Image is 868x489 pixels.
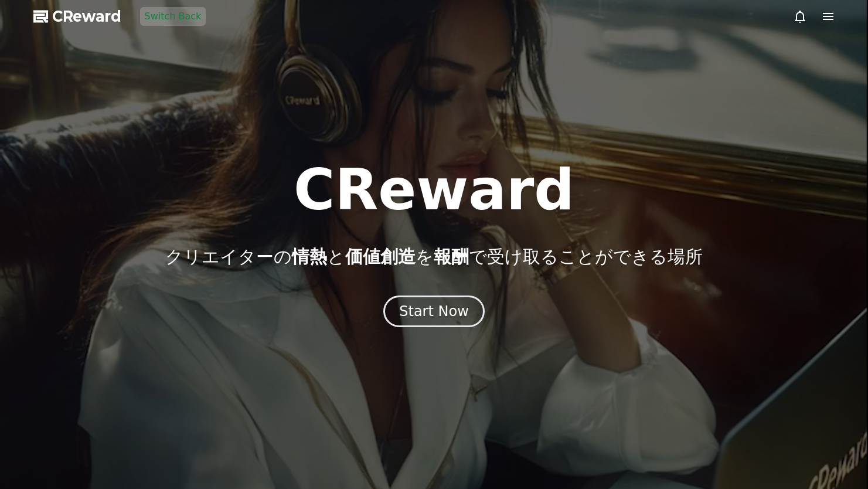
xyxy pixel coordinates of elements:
[52,7,121,26] span: CReward
[345,246,416,267] span: 価値創造
[292,246,327,267] span: 情熱
[33,7,121,26] a: CReward
[383,296,485,327] button: Start Now
[434,246,469,267] span: 報酬
[383,307,485,318] a: Start Now
[399,302,469,321] div: Start Now
[294,162,574,218] h1: CReward
[140,7,206,26] button: Switch Back
[165,246,703,267] p: クリエイターの と を で受け取ることができる場所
